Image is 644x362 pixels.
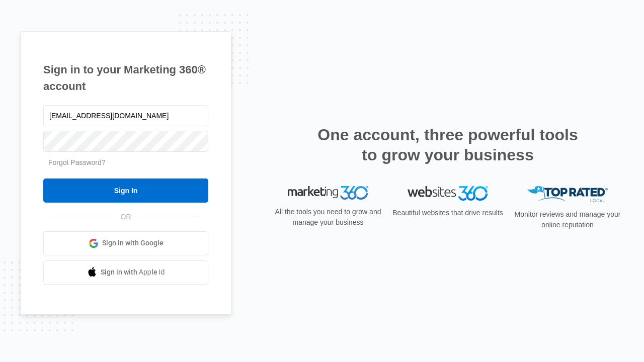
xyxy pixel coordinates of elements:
[101,267,165,278] span: Sign in with Apple Id
[43,260,208,285] a: Sign in with Apple Id
[511,209,624,230] p: Monitor reviews and manage your online reputation
[43,231,208,255] a: Sign in with Google
[48,158,106,166] a: Forgot Password?
[102,238,164,248] span: Sign in with Google
[43,178,208,203] input: Sign In
[408,186,488,201] img: Websites 360
[288,186,368,200] img: Marketing 360
[391,208,504,218] p: Beautiful websites that drive results
[114,212,138,222] span: OR
[43,61,208,95] h1: Sign in to your Marketing 360® account
[527,186,608,203] img: Top Rated Local
[272,207,384,228] p: All the tools you need to grow and manage your business
[314,125,581,165] h2: One account, three powerful tools to grow your business
[43,105,208,126] input: Email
